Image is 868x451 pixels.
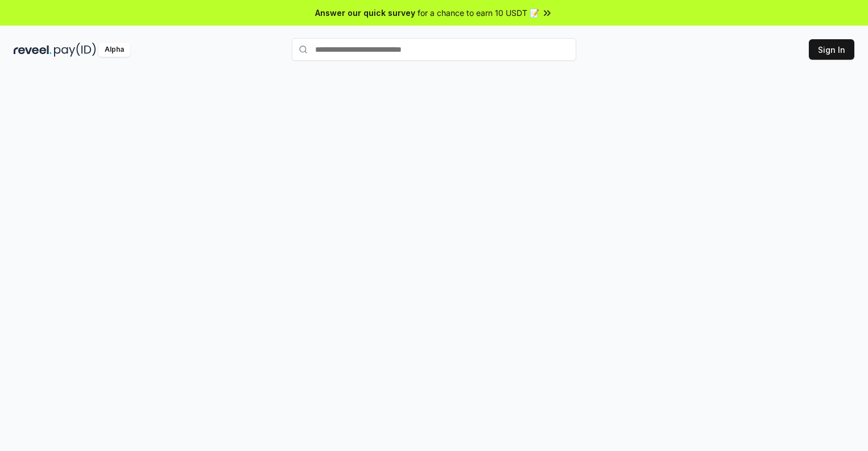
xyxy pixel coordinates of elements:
[809,39,854,60] button: Sign In
[14,43,52,57] img: reveel_dark
[98,43,130,57] div: Alpha
[54,43,96,57] img: pay_id
[315,7,415,19] span: Answer our quick survey
[418,7,539,19] span: for a chance to earn 10 USDT 📝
